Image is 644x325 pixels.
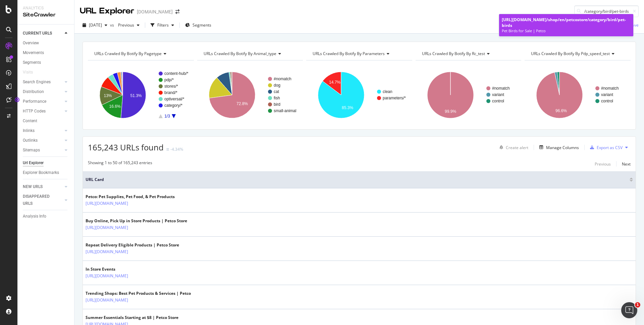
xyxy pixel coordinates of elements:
[274,83,280,88] text: dog
[274,89,279,94] text: cat
[306,66,412,124] svg: A chart.
[182,20,214,31] button: Segments
[164,103,182,108] text: category/*
[88,66,194,124] div: A chart.
[88,142,164,153] span: 165,243 URLs found
[23,59,41,66] div: Segments
[93,48,188,59] h4: URLs Crawled By Botify By pagetype
[23,183,43,190] div: NEW URLS
[23,213,46,220] div: Analysis Info
[329,80,340,85] text: 14.7%
[622,160,631,168] button: Next
[86,315,178,321] div: Summer Essentials Starting at $8 | Petco Store
[574,5,639,17] input: Find a URL
[23,11,69,19] div: SiteCrawler
[383,96,406,100] text: parameters/*
[166,148,169,150] img: Equal
[23,108,63,115] a: HTTP Codes
[23,118,69,125] a: Content
[416,66,522,124] svg: A chart.
[342,105,353,110] text: 85.3%
[421,48,516,59] h4: URLs Crawled By Botify By rc_test
[164,114,170,119] text: 1/3
[109,104,120,109] text: 16.6%
[88,160,152,168] div: Showing 1 to 50 of 165,243 entries
[23,127,63,134] a: Inlinks
[86,242,179,248] div: Repeat Delivery Eligible Products | Petco Store
[164,78,174,82] text: pdp/*
[137,8,173,15] div: [DOMAIN_NAME]
[204,51,276,56] span: URLs Crawled By Botify By animal_type
[14,97,20,103] div: Tooltip anchor
[502,17,626,28] span: /shop/en/petcostore/category/bird/pet-birds
[492,99,504,103] text: control
[525,66,631,124] svg: A chart.
[23,69,33,76] div: Visits
[506,145,528,150] div: Create alert
[499,14,633,36] a: [URL][DOMAIN_NAME]/shop/en/petcostore/category/bird/pet-birdsPet Birds for Sale | Petco
[595,161,611,167] div: Previous
[492,86,510,91] text: #nomatch
[530,48,625,59] h4: URLs Crawled By Botify By pdp_speed_test
[23,59,69,66] a: Segments
[164,90,177,95] text: brand/*
[587,142,623,153] button: Export as CSV
[86,177,628,183] span: URL Card
[23,88,44,95] div: Distribution
[164,71,189,76] text: content-hub/*
[86,290,191,296] div: Trending Shops: Best Pet Products & Services | Petco
[86,248,128,255] a: [URL][DOMAIN_NAME]
[170,146,183,152] div: -4.34%
[164,84,178,89] text: stores/*
[197,66,303,124] svg: A chart.
[148,20,177,31] button: Filters
[202,48,297,59] h4: URLs Crawled By Botify By animal_type
[23,49,44,56] div: Movements
[492,92,504,97] text: variant
[23,193,63,207] a: DISAPPEARED URLS
[23,213,69,220] a: Analysis Info
[80,5,134,17] div: URL Explorer
[502,28,631,34] div: Pet Birds for Sale | Petco
[23,159,44,167] div: Url Explorer
[23,108,46,115] div: HTTP Codes
[86,297,128,304] a: [URL][DOMAIN_NAME]
[23,147,40,154] div: Sitemaps
[23,127,35,134] div: Inlinks
[502,17,631,28] div: [URL][DOMAIN_NAME]
[193,22,211,28] span: Segments
[23,40,69,47] a: Overview
[595,160,611,168] button: Previous
[311,48,406,59] h4: URLs Crawled By Botify By parameters
[80,20,110,31] button: [DATE]
[23,147,63,154] a: Sitemaps
[23,137,63,144] a: Outlinks
[23,137,38,144] div: Outlinks
[164,97,184,101] text: optiversal/*
[86,224,128,231] a: [URL][DOMAIN_NAME]
[23,88,63,95] a: Distribution
[601,99,613,103] text: control
[23,169,69,176] a: Explorer Bookmarks
[621,302,637,318] iframe: Intercom live chat
[94,51,162,56] span: URLs Crawled By Botify By pagetype
[23,69,40,76] a: Visits
[23,98,63,105] a: Performance
[274,108,296,113] text: small-animal
[497,142,528,153] button: Create alert
[597,145,623,150] div: Export as CSV
[23,79,51,86] div: Search Engines
[23,169,59,176] div: Explorer Bookmarks
[236,101,248,106] text: 72.8%
[86,200,128,207] a: [URL][DOMAIN_NAME]
[635,302,640,308] span: 1
[110,22,115,28] span: vs
[601,86,619,91] text: #nomatch
[422,51,485,56] span: URLs Crawled By Botify By rc_test
[23,118,37,125] div: Content
[23,183,63,190] a: NEW URLS
[546,145,579,150] div: Manage Columns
